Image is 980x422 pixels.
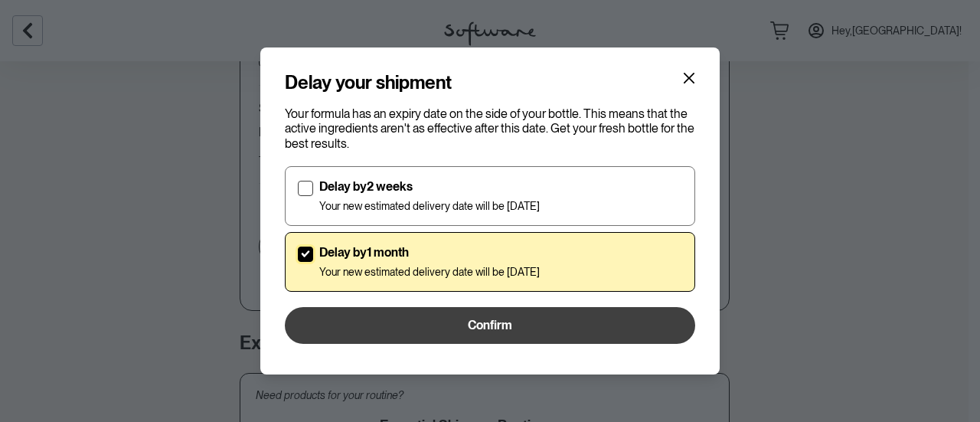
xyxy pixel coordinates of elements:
p: Your formula has an expiry date on the side of your bottle. This means that the active ingredient... [285,106,695,151]
p: Delay by 2 weeks [319,179,540,194]
span: Confirm [468,318,512,332]
p: Your new estimated delivery date will be [DATE] [319,266,540,279]
button: Confirm [285,307,695,344]
p: Your new estimated delivery date will be [DATE] [319,200,540,213]
button: Close [677,66,701,90]
p: Delay by 1 month [319,245,540,260]
h4: Delay your shipment [285,72,452,94]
